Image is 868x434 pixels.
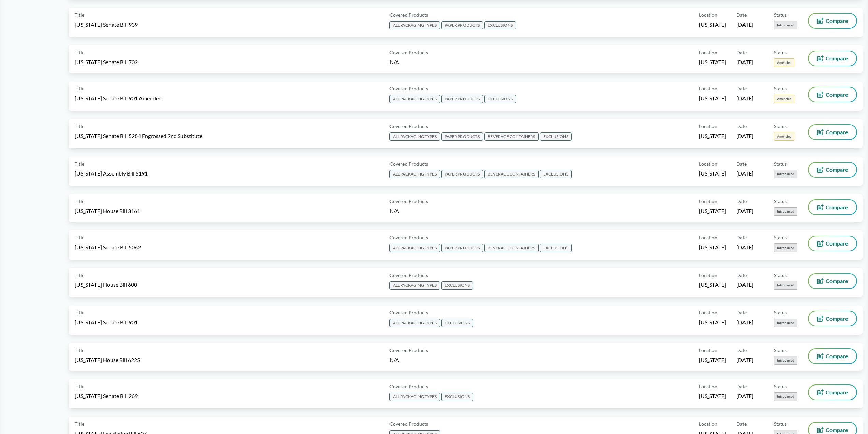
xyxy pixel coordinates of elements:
[736,319,753,326] span: [DATE]
[699,347,717,354] span: Location
[736,58,753,66] span: [DATE]
[774,123,787,130] span: Status
[826,56,848,61] span: Compare
[774,234,787,241] span: Status
[826,278,848,284] span: Compare
[389,420,428,428] span: Covered Products
[389,198,428,205] span: Covered Products
[809,236,856,251] button: Compare
[484,244,539,252] span: BEVERAGE CONTAINERS
[774,319,797,327] span: Introduced
[774,58,794,67] span: Amended
[699,281,726,289] span: [US_STATE]
[736,85,747,92] span: Date
[736,420,747,428] span: Date
[441,21,483,29] span: PAPER PRODUCTS
[826,427,848,433] span: Compare
[75,271,84,279] span: Title
[736,170,753,177] span: [DATE]
[540,244,572,252] span: EXCLUSIONS
[826,241,848,246] span: Compare
[699,58,726,66] span: [US_STATE]
[699,420,717,428] span: Location
[826,353,848,359] span: Compare
[389,383,428,390] span: Covered Products
[809,14,856,28] button: Compare
[736,243,753,251] span: [DATE]
[774,160,787,167] span: Status
[774,271,787,279] span: Status
[774,420,787,428] span: Status
[484,21,516,29] span: EXCLUSIONS
[75,281,137,289] span: [US_STATE] House Bill 600
[736,132,753,140] span: [DATE]
[389,59,399,65] span: N/A
[75,49,84,56] span: Title
[826,92,848,97] span: Compare
[389,244,440,252] span: ALL PACKAGING TYPES
[699,356,726,364] span: [US_STATE]
[699,234,717,241] span: Location
[736,234,747,241] span: Date
[774,132,794,141] span: Amended
[699,160,717,167] span: Location
[774,309,787,316] span: Status
[389,170,440,178] span: ALL PACKAGING TYPES
[699,11,717,18] span: Location
[75,132,202,140] span: [US_STATE] Senate Bill 5284 Engrossed 2nd Substitute
[774,392,797,401] span: Introduced
[809,385,856,400] button: Compare
[736,198,747,205] span: Date
[736,95,753,102] span: [DATE]
[75,319,138,326] span: [US_STATE] Senate Bill 901
[540,170,572,178] span: EXCLUSIONS
[699,383,717,390] span: Location
[484,170,539,178] span: BEVERAGE CONTAINERS
[774,356,797,365] span: Introduced
[774,198,787,205] span: Status
[389,123,428,130] span: Covered Products
[441,95,483,103] span: PAPER PRODUCTS
[736,21,753,28] span: [DATE]
[75,85,84,92] span: Title
[699,198,717,205] span: Location
[75,392,138,400] span: [US_STATE] Senate Bill 269
[389,208,399,214] span: N/A
[441,170,483,178] span: PAPER PRODUCTS
[441,244,483,252] span: PAPER PRODUCTS
[441,281,473,290] span: EXCLUSIONS
[75,207,140,215] span: [US_STATE] House Bill 3161
[736,207,753,215] span: [DATE]
[699,319,726,326] span: [US_STATE]
[441,393,473,401] span: EXCLUSIONS
[75,309,84,316] span: Title
[774,281,797,290] span: Introduced
[826,129,848,135] span: Compare
[736,309,747,316] span: Date
[699,85,717,92] span: Location
[809,163,856,177] button: Compare
[75,123,84,130] span: Title
[774,95,794,103] span: Amended
[699,21,726,28] span: [US_STATE]
[699,207,726,215] span: [US_STATE]
[774,85,787,92] span: Status
[484,132,539,141] span: BEVERAGE CONTAINERS
[826,167,848,172] span: Compare
[389,234,428,241] span: Covered Products
[736,281,753,289] span: [DATE]
[809,200,856,214] button: Compare
[389,21,440,29] span: ALL PACKAGING TYPES
[736,356,753,364] span: [DATE]
[389,281,440,290] span: ALL PACKAGING TYPES
[736,49,747,56] span: Date
[699,170,726,177] span: [US_STATE]
[699,271,717,279] span: Location
[441,319,473,327] span: EXCLUSIONS
[809,349,856,363] button: Compare
[441,132,483,141] span: PAPER PRODUCTS
[75,383,84,390] span: Title
[75,347,84,354] span: Title
[389,160,428,167] span: Covered Products
[826,390,848,395] span: Compare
